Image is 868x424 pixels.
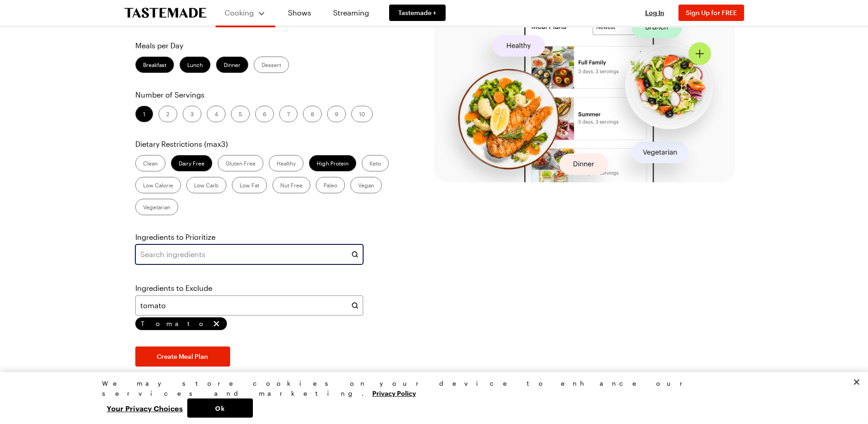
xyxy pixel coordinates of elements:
[645,9,664,16] span: Log In
[255,106,274,122] label: 6
[186,177,226,193] label: Low Carb
[135,139,405,150] p: Dietary Restrictions (max 3 )
[847,372,867,392] button: Close
[141,320,210,328] span: Tomato
[135,244,363,264] input: Search ingredients
[135,283,212,294] label: Ingredients to Exclude
[327,106,346,122] label: 9
[135,199,178,215] label: Vegetarian
[231,106,250,122] label: 5
[686,9,737,16] span: Sign Up for FREE
[637,8,673,17] button: Log In
[135,106,153,122] label: 1
[135,89,405,100] p: Number of Servings
[180,57,211,73] label: Lunch
[102,398,187,418] button: Your Privacy Choices
[350,177,382,193] label: Vegan
[398,8,437,17] span: Tastemade +
[159,106,177,122] label: 2
[135,232,216,243] label: Ingredients to Prioritize
[207,106,226,122] label: 4
[232,177,267,193] label: Low Fat
[316,177,345,193] label: Paleo
[269,155,303,171] label: Healthy
[171,155,212,171] label: Dairy Free
[225,4,266,22] button: Cooking
[309,155,356,171] label: High Protein
[135,40,405,51] p: Meals per Day
[351,106,373,122] label: 10
[135,346,230,367] button: Create Meal Plan
[102,378,758,398] div: We may store cookies on your device to enhance our services and marketing.
[218,155,263,171] label: Gluten Free
[157,352,208,361] span: Create Meal Plan
[389,5,446,21] a: Tastemade +
[183,106,201,122] label: 3
[272,177,310,193] label: Nut Free
[225,8,254,17] span: Cooking
[124,8,206,18] a: To Tastemade Home Page
[187,398,253,418] button: Ok
[362,155,389,171] label: Keto
[135,177,181,193] label: Low Calorie
[303,106,322,122] label: 8
[211,319,221,329] button: remove Tomato
[135,57,174,73] label: Breakfast
[279,106,298,122] label: 7
[216,57,248,73] label: Dinner
[254,57,289,73] label: Dessert
[678,5,744,21] button: Sign Up for FREE
[102,378,758,418] div: Privacy
[135,155,165,171] label: Clean
[135,295,363,315] input: Search ingredients
[372,388,416,397] a: More information about your privacy, opens in a new tab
